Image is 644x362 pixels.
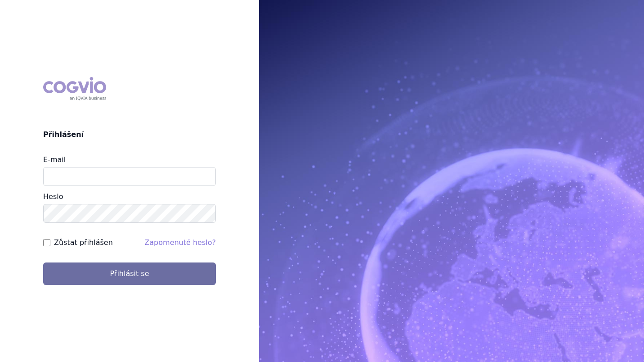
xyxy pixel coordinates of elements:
[43,129,216,140] h2: Přihlášení
[54,237,113,248] label: Zůstat přihlášen
[43,192,63,201] label: Heslo
[144,238,216,247] a: Zapomenuté heslo?
[43,155,66,164] label: E-mail
[43,262,216,285] button: Přihlásit se
[43,77,106,100] div: COGVIO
